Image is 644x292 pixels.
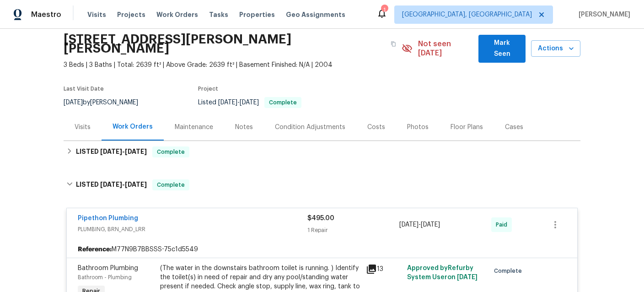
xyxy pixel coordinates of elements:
span: Projects [117,10,145,19]
div: 1 [381,5,387,15]
span: Geo Assignments [286,10,345,19]
h6: LISTED [76,179,147,190]
span: [DATE] [218,99,237,106]
div: 1 Repair [307,226,399,235]
span: 3 Beds | 3 Baths | Total: 2639 ft² | Above Grade: 2639 ft² | Basement Finished: N/A | 2004 [64,60,402,70]
span: Complete [153,147,188,157]
span: Not seen [DATE] [418,39,473,58]
span: Mark Seen [486,38,518,60]
div: by [PERSON_NAME] [64,97,149,108]
span: [DATE] [100,148,122,155]
span: Bathroom Plumbing [78,265,138,271]
span: Properties [239,10,275,19]
span: [DATE] [100,181,122,188]
span: - [100,148,147,155]
button: Copy Address [385,36,402,52]
span: [DATE] [125,148,147,155]
div: Photos [407,123,429,132]
span: Listed [198,99,301,106]
span: Last Visit Date [64,86,104,92]
span: Bathroom - Plumbing [78,275,132,280]
div: Floor Plans [451,123,483,132]
div: Work Orders [113,122,153,131]
span: [DATE] [240,99,259,106]
div: Cases [505,123,523,132]
h6: LISTED [76,146,147,157]
div: Condition Adjustments [275,123,345,132]
span: [DATE] [421,222,440,228]
div: Visits [75,123,91,132]
b: Reference: [78,245,112,254]
span: [GEOGRAPHIC_DATA], [GEOGRAPHIC_DATA] [402,10,532,19]
span: [PERSON_NAME] [575,10,630,19]
div: LISTED [DATE]-[DATE]Complete [64,170,580,200]
span: [DATE] [125,181,147,188]
span: - [218,99,259,106]
span: [DATE] [64,99,83,106]
span: Tasks [209,11,228,18]
div: M77N9B7BBSSS-75c1d5549 [67,241,577,258]
button: Mark Seen [478,35,526,63]
span: [DATE] [457,274,478,281]
div: Maintenance [175,123,213,132]
div: Costs [367,123,385,132]
span: Visits [87,10,106,19]
span: Paid [496,220,511,229]
button: Actions [531,40,580,57]
span: Work Orders [156,10,198,19]
span: PLUMBING, BRN_AND_LRR [78,225,307,234]
h2: [STREET_ADDRESS][PERSON_NAME][PERSON_NAME] [64,35,385,53]
span: Actions [538,43,573,54]
a: Pipethon Plumbing [78,215,138,222]
span: Complete [494,266,526,276]
span: Approved by Refurby System User on [407,265,478,281]
span: - [399,220,440,229]
span: Complete [153,180,188,189]
span: Project [198,86,218,92]
span: [DATE] [399,222,419,228]
div: LISTED [DATE]-[DATE]Complete [64,141,580,163]
span: $495.00 [307,215,334,222]
div: 13 [366,264,402,275]
span: Complete [265,100,301,105]
span: - [100,181,147,188]
span: Maestro [31,10,61,19]
div: Notes [235,123,253,132]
